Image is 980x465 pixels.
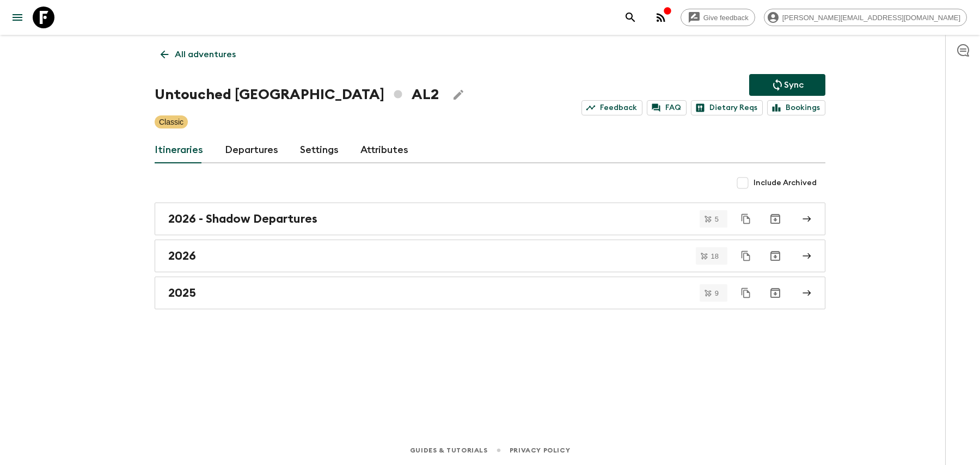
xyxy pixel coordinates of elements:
button: Duplicate [736,246,756,266]
a: Itineraries [155,137,203,163]
h2: 2026 [168,249,196,263]
a: Feedback [581,100,642,115]
a: All adventures [155,44,242,65]
h2: 2025 [168,286,196,300]
button: Duplicate [736,283,756,303]
button: Edit Adventure Title [448,84,469,106]
a: Attributes [360,137,408,163]
button: Duplicate [736,209,756,229]
div: [PERSON_NAME][EMAIL_ADDRESS][DOMAIN_NAME] [764,9,967,26]
button: Archive [764,282,786,304]
a: Dietary Reqs [691,100,763,115]
a: Departures [225,137,278,163]
span: [PERSON_NAME][EMAIL_ADDRESS][DOMAIN_NAME] [776,14,966,22]
button: Archive [764,245,786,267]
a: Privacy Policy [510,444,570,456]
p: Sync [784,78,804,91]
a: 2025 [155,277,825,309]
span: Give feedback [697,14,755,22]
a: Settings [300,137,339,163]
button: menu [7,7,28,28]
a: Give feedback [681,9,755,26]
a: Bookings [767,100,825,115]
span: 18 [705,253,725,260]
a: FAQ [647,100,687,115]
a: 2026 - Shadow Departures [155,203,825,235]
a: 2026 [155,240,825,272]
span: Include Archived [754,178,817,188]
p: All adventures [175,48,236,61]
p: Classic [159,117,183,127]
h1: Untouched [GEOGRAPHIC_DATA] AL2 [155,84,439,106]
span: 9 [708,290,725,297]
h2: 2026 - Shadow Departures [168,212,317,226]
span: 5 [708,216,725,223]
button: Archive [764,208,786,230]
a: Guides & Tutorials [410,444,488,456]
button: search adventures [620,7,641,28]
button: Sync adventure departures to the booking engine [749,74,825,96]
